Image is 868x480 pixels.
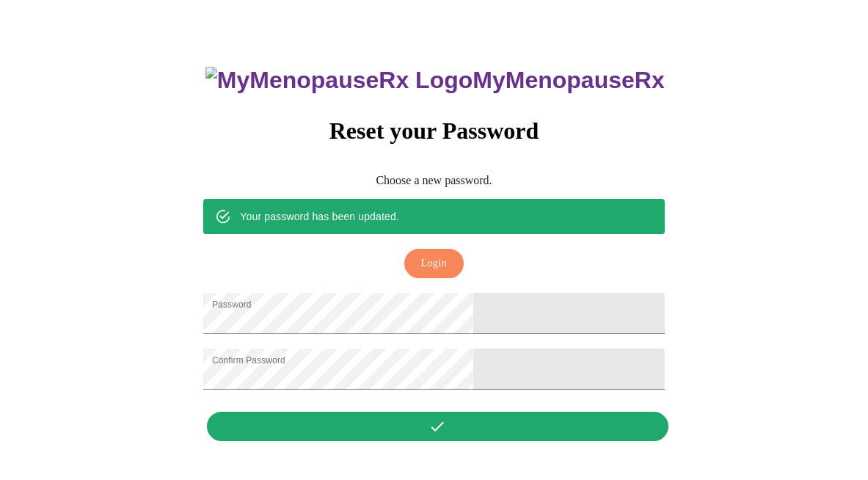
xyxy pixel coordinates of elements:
span: Login [421,255,447,273]
div: Your password has been updated. [240,203,399,230]
a: Login [401,256,467,269]
h3: Reset your Password [203,117,664,145]
img: MyMenopauseRx Logo [205,67,473,94]
p: Choose a new password. [203,174,664,187]
button: Login [404,249,464,279]
h3: MyMenopauseRx [205,67,665,94]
